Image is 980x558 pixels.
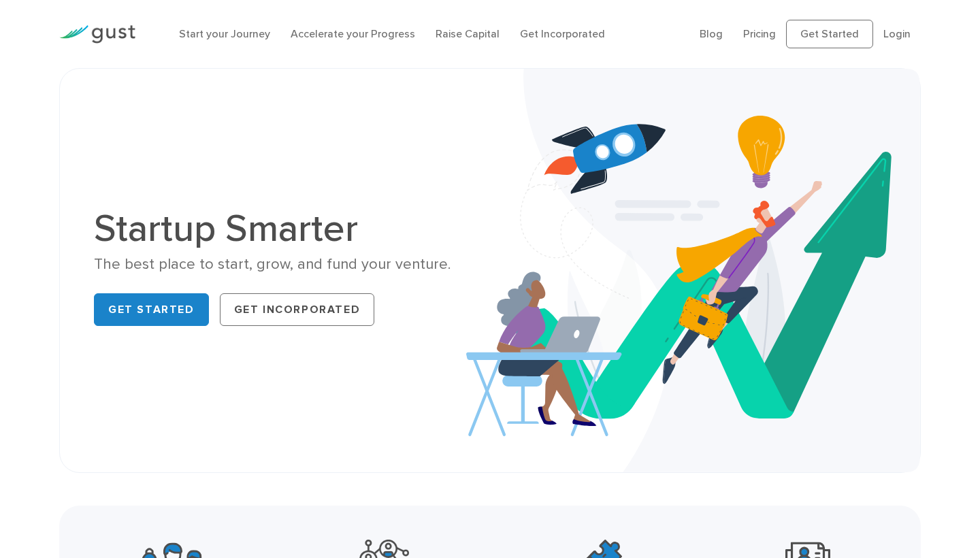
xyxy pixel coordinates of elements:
[94,255,480,274] div: The best place to start, grow, and fund your venture.
[786,20,873,48] a: Get Started
[179,27,270,40] a: Start your Journey
[94,210,480,248] h1: Startup Smarter
[94,293,209,326] a: Get Started
[220,293,375,326] a: Get Incorporated
[466,69,920,472] img: Startup Smarter Hero
[520,27,605,40] a: Get Incorporated
[743,27,776,40] a: Pricing
[883,27,911,40] a: Login
[59,25,135,44] img: Gust Logo
[291,27,415,40] a: Accelerate your Progress
[700,27,723,40] a: Blog
[436,27,500,40] a: Raise Capital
